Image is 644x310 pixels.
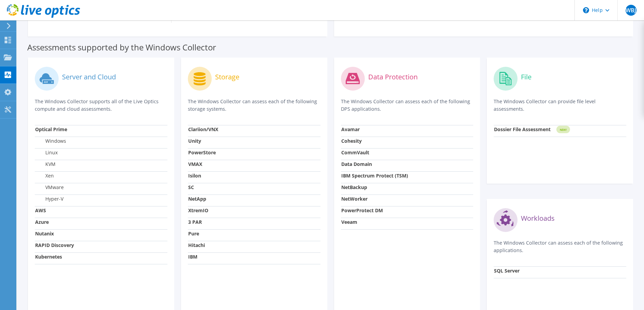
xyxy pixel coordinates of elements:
[521,215,555,222] label: Workloads
[35,126,67,133] strong: Optical Prime
[188,207,208,214] strong: XtremIO
[35,242,74,248] strong: RAPID Discovery
[583,7,589,13] svg: \n
[368,74,418,80] label: Data Protection
[341,161,372,167] strong: Data Domain
[341,184,367,190] strong: NetBackup
[35,196,63,202] label: Hyper-V
[188,126,218,133] strong: Clariion/VNX
[35,172,54,179] label: Xen
[341,126,360,133] strong: Avamar
[188,253,197,260] strong: IBM
[27,44,216,51] label: Assessments supported by the Windows Collector
[494,98,626,113] p: The Windows Collector can provide file level assessments.
[35,98,167,113] p: The Windows Collector supports all of the Live Optics compute and cloud assessments.
[62,74,116,80] label: Server and Cloud
[188,219,202,225] strong: 3 PAR
[494,267,520,274] strong: SQL Server
[341,219,357,225] strong: Veeam
[341,196,368,202] strong: NetWorker
[560,128,567,131] tspan: NEW!
[35,230,54,237] strong: Nutanix
[494,126,551,133] strong: Dossier File Assessment
[35,207,46,214] strong: AWS
[35,149,58,156] label: Linux
[188,184,194,190] strong: SC
[188,161,202,167] strong: VMAX
[35,161,56,168] label: KVM
[35,253,62,260] strong: Kubernetes
[626,5,636,16] span: WBJ
[341,98,474,113] p: The Windows Collector can assess each of the following DPS applications.
[341,149,369,156] strong: CommVault
[188,230,199,237] strong: Pure
[494,239,626,254] p: The Windows Collector can assess each of the following applications.
[188,242,205,248] strong: Hitachi
[188,98,320,113] p: The Windows Collector can assess each of the following storage systems.
[35,138,66,144] label: Windows
[188,196,206,202] strong: NetApp
[188,149,216,156] strong: PowerStore
[188,138,201,144] strong: Unity
[341,172,408,179] strong: IBM Spectrum Protect (TSM)
[341,138,362,144] strong: Cohesity
[215,74,239,80] label: Storage
[188,172,201,179] strong: Isilon
[341,207,383,214] strong: PowerProtect DM
[521,74,531,80] label: File
[35,184,64,191] label: VMware
[35,219,49,225] strong: Azure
